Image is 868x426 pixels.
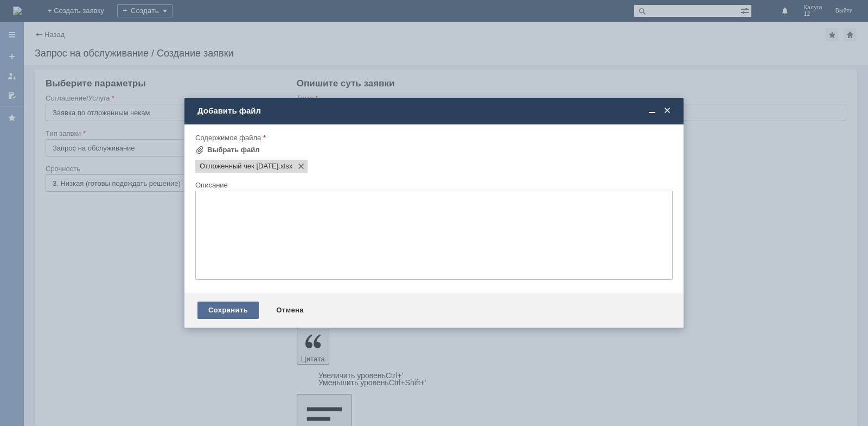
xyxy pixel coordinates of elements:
span: Отложенный чек 09.09.2025 г..xlsx [278,162,292,171]
span: Закрыть [662,106,673,116]
div: Выбрать файл [207,146,260,154]
div: Описание [195,181,671,189]
div: Добавить файл [197,106,673,116]
span: Отложенный чек 09.09.2025 г..xlsx [200,162,278,171]
span: Свернуть (Ctrl + M) [647,106,658,116]
div: Содержимое файла [195,134,671,141]
div: Добрый вечер. Прошу удалить отложенный чек во вложении. [GEOGRAPHIC_DATA]. [4,4,158,30]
